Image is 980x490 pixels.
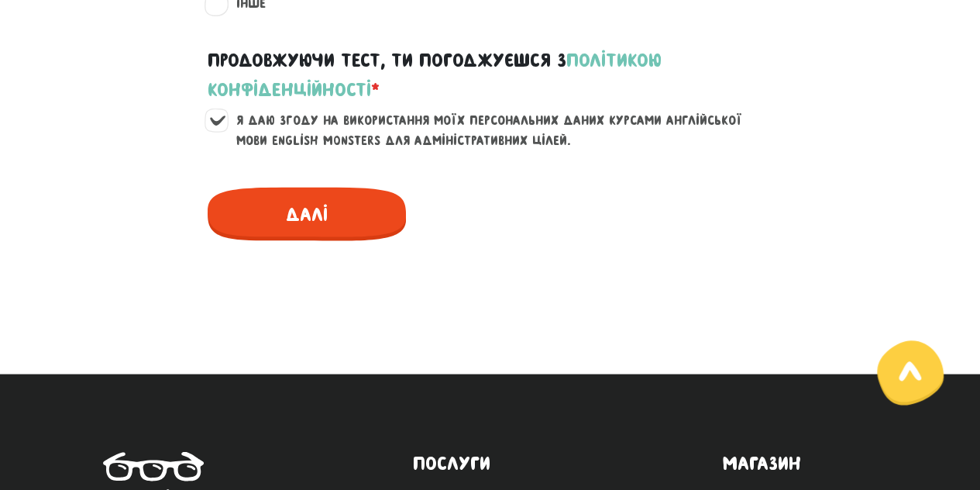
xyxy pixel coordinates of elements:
a: Магазин [723,451,878,474]
a: політикою конфіденційності [208,49,662,99]
a: Послуги [413,451,536,474]
label: Продовжуючи тест, ти погоджуєшся з [208,45,773,105]
span: Далі [208,187,406,240]
label: Я даю згоду на використання моїх персональних даних курсами англійської мови English Monsters для... [223,110,776,150]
